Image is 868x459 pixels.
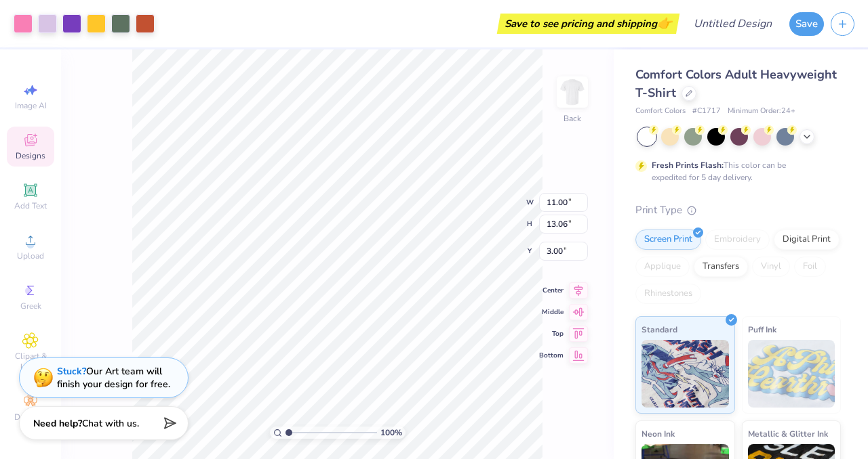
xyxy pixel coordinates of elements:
span: Decorate [14,412,47,422]
span: Comfort Colors Adult Heavyweight T-Shirt [635,66,837,101]
span: Designs [16,150,45,161]
span: Standard [642,322,677,336]
div: Embroidery [705,230,770,250]
span: Bottom [539,351,564,360]
img: Puff Ink [748,340,835,408]
div: Print Type [635,202,841,218]
span: Add Text [14,200,47,211]
img: Back [559,79,586,106]
span: Middle [539,307,564,317]
input: Untitled Design [683,10,783,37]
div: Save to see pricing and shipping [500,14,676,34]
span: Minimum Order: 24 + [728,106,795,117]
span: 👉 [657,15,672,31]
div: Transfers [694,257,748,277]
div: Foil [794,257,826,277]
span: Comfort Colors [635,106,686,117]
strong: Stuck? [57,365,86,378]
span: Metallic & Glitter Ink [748,427,828,441]
div: This color can be expedited for 5 day delivery. [652,159,818,183]
strong: Need help? [33,417,82,430]
span: Clipart & logos [7,351,54,372]
div: Rhinestones [635,284,701,304]
div: Digital Print [774,230,840,250]
div: Vinyl [752,257,790,277]
div: Applique [635,257,690,277]
span: Greek [20,301,41,311]
span: Image AI [15,100,47,111]
div: Back [564,112,581,125]
div: Our Art team will finish your design for free. [57,365,170,391]
span: Neon Ink [642,427,675,441]
span: Center [539,286,564,295]
span: Puff Ink [748,322,776,336]
div: Screen Print [635,230,701,250]
span: # C1717 [692,106,721,117]
span: Chat with us. [82,417,139,430]
strong: Fresh Prints Flash: [652,160,724,171]
img: Standard [642,340,729,408]
span: 100 % [380,427,402,439]
span: Upload [17,250,44,261]
span: Top [539,329,564,338]
button: Save [789,12,824,36]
